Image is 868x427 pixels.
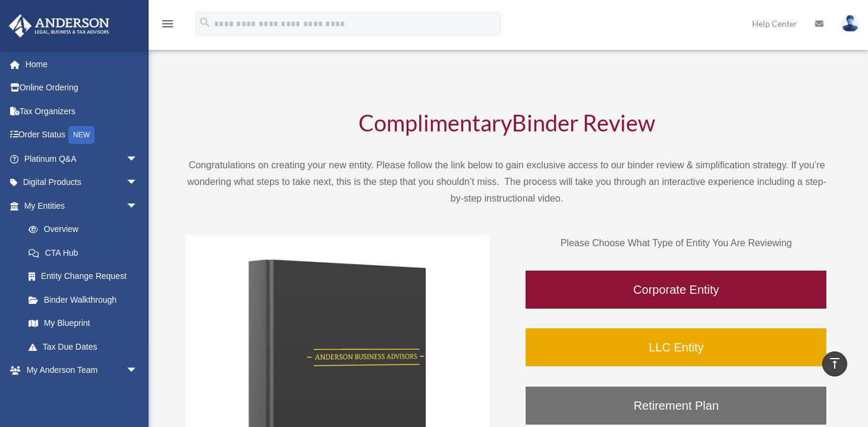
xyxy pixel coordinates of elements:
span: Complimentary [358,109,512,136]
span: arrow_drop_down [126,382,150,406]
a: Tax Due Dates [17,335,156,359]
a: Home [8,52,156,76]
div: NEW [68,126,95,144]
i: menu [161,17,175,31]
p: Congratulations on creating your new entity. Please follow the link below to gain exclusive acces... [186,157,828,207]
a: My Documentsarrow_drop_down [8,382,156,406]
a: Digital Productsarrow_drop_down [8,171,156,194]
a: Retirement Plan [524,385,828,426]
a: Corporate Entity [524,269,828,310]
a: My Entitiesarrow_drop_down [8,194,156,218]
span: arrow_drop_down [126,194,150,218]
a: vertical_align_top [822,351,847,376]
img: User Pic [841,15,859,32]
a: Overview [17,218,156,241]
a: Entity Change Request [17,265,156,288]
p: Please Choose What Type of Entity You Are Reviewing [524,235,828,252]
span: arrow_drop_down [126,359,150,383]
a: Order StatusNEW [8,123,156,147]
i: search [199,16,212,29]
span: arrow_drop_down [126,147,150,171]
a: LLC Entity [524,327,828,368]
a: CTA Hub [17,241,156,265]
span: Binder Review [512,109,655,136]
a: My Anderson Teamarrow_drop_down [8,359,156,382]
span: arrow_drop_down [126,171,150,195]
a: Binder Walkthrough [17,288,150,312]
a: My Blueprint [17,312,156,335]
img: Anderson Advisors Platinum Portal [5,14,113,37]
i: vertical_align_top [828,356,842,371]
a: Online Ordering [8,76,156,100]
a: Tax Organizers [8,99,156,123]
a: Platinum Q&Aarrow_drop_down [8,147,156,171]
a: menu [161,21,175,31]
